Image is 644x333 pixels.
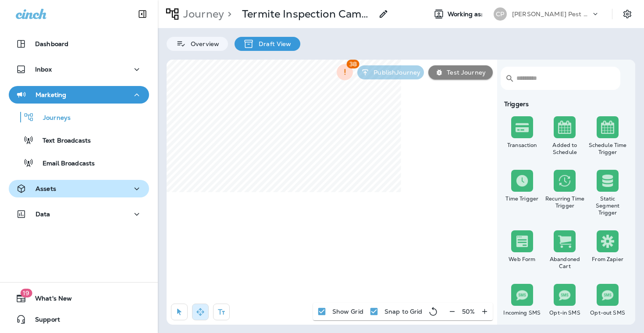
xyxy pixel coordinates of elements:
[502,142,542,149] div: Transaction
[254,40,291,47] p: Draft View
[545,309,585,316] div: Opt-in SMS
[130,5,155,23] button: Collapse Sidebar
[242,7,373,21] p: Termite Inspection Campaign
[35,66,52,73] p: Inbox
[384,308,423,315] p: Snap to Grid
[332,308,363,315] p: Show Grid
[180,7,224,21] p: Journey
[9,131,149,149] button: Text Broadcasts
[545,256,585,270] div: Abandoned Cart
[36,211,50,218] p: Data
[512,11,591,18] p: [PERSON_NAME] Pest Control
[545,195,585,209] div: Recurring Time Trigger
[36,91,66,98] p: Marketing
[545,142,585,156] div: Added to Schedule
[502,195,542,202] div: Time Trigger
[501,100,629,107] div: Triggers
[588,142,627,156] div: Schedule Time Trigger
[588,309,627,316] div: Opt-out SMS
[588,256,627,263] div: From Zapier
[34,114,71,122] p: Journeys
[186,40,219,47] p: Overview
[9,180,149,197] button: Assets
[20,289,32,297] span: 19
[588,195,627,216] div: Static Segment Trigger
[9,61,149,78] button: Inbox
[494,7,507,21] div: CP
[9,35,149,53] button: Dashboard
[9,290,149,307] button: 19What's New
[619,6,635,22] button: Settings
[35,40,68,47] p: Dashboard
[9,311,149,328] button: Support
[9,108,149,126] button: Journeys
[9,86,149,104] button: Marketing
[26,316,60,326] span: Support
[9,154,149,172] button: Email Broadcasts
[502,309,542,316] div: Incoming SMS
[34,137,91,145] p: Text Broadcasts
[9,205,149,223] button: Data
[443,69,486,76] p: Test Journey
[428,65,493,79] button: Test Journey
[34,160,95,168] p: Email Broadcasts
[502,256,542,263] div: Web Form
[224,7,231,21] p: >
[347,60,359,68] span: 38
[36,185,56,192] p: Assets
[448,11,485,18] span: Working as:
[462,308,475,315] p: 50 %
[26,295,72,305] span: What's New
